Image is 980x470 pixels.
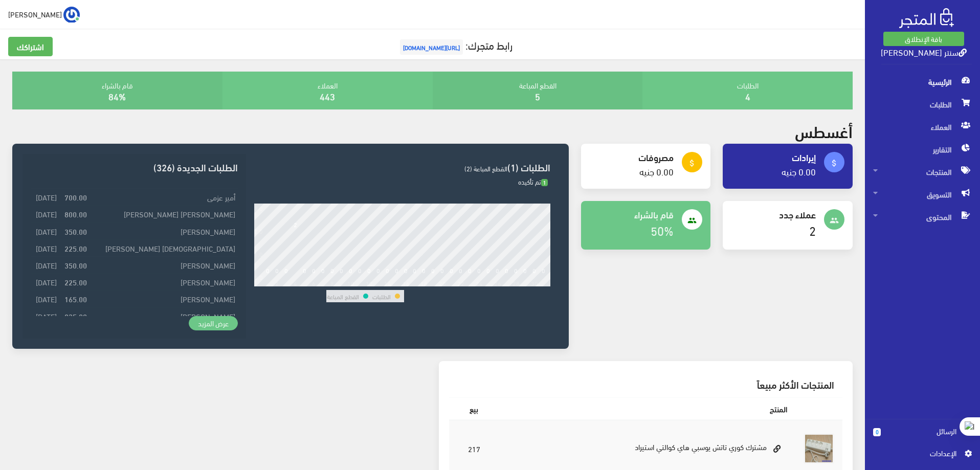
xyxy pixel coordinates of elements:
div: 14 [384,279,391,286]
td: [DATE] [31,307,59,324]
div: 2 [275,279,279,286]
h4: مصروفات [589,152,674,162]
i: people [687,216,697,225]
div: الطلبات [642,72,853,109]
td: [DATE] [31,189,59,206]
strong: 225.00 [64,276,87,287]
td: [PERSON_NAME] [90,307,237,324]
td: [DATE] [31,290,59,307]
span: التقارير [873,138,972,161]
span: تم تأكيده [518,175,548,188]
div: 28 [513,279,520,286]
div: 24 [476,279,483,286]
div: القطع المباعة [433,72,643,109]
a: المحتوى [865,206,980,228]
a: عرض المزيد [189,316,238,330]
td: الطلبات [372,290,391,302]
div: 22 [457,279,464,286]
a: اشتراكك [8,37,53,56]
strong: 800.00 [64,208,87,219]
a: باقة الإنطلاق [883,32,964,46]
h3: المنتجات الأكثر مبيعاً [457,379,835,389]
td: [DATE] [31,206,59,222]
div: 12 [366,279,373,286]
a: 5 [535,87,540,104]
a: رابط متجرك:[URL][DOMAIN_NAME] [397,35,513,54]
strong: 350.00 [64,226,87,237]
strong: 700.00 [64,191,87,203]
img: mshtrk-kory-tatsh-tosby-hay-koalty-astyrad.jpg [804,433,834,464]
a: 443 [320,87,335,104]
td: [DATE] [31,239,59,256]
div: العملاء [222,72,433,109]
div: 18 [420,279,428,286]
div: 16 [403,279,410,286]
strong: 165.00 [64,293,87,304]
a: سنتر [PERSON_NAME] [881,44,967,59]
td: [PERSON_NAME] [90,274,237,290]
a: 0.00 جنيه [639,163,674,180]
div: 10 [347,279,354,286]
th: المنتج [499,397,795,420]
span: [URL][DOMAIN_NAME] [400,39,463,55]
td: [DATE] [31,274,59,290]
span: [PERSON_NAME] [8,8,62,20]
a: 4 [745,87,750,104]
a: 0.00 جنيه [782,163,816,180]
a: 2 [809,219,816,241]
a: الرئيسية [865,71,980,93]
a: اﻹعدادات [873,447,972,464]
span: المحتوى [873,206,972,228]
td: القطع المباعة [326,290,360,302]
i: people [830,216,839,225]
img: ... [63,7,80,23]
span: الرسائل [889,426,956,437]
strong: 825.00 [64,310,87,322]
a: التقارير [865,138,980,161]
td: [PERSON_NAME] [PERSON_NAME] [90,206,237,222]
div: 6 [312,279,316,286]
div: 30 [531,279,538,286]
iframe: Drift Widget Chat Controller [12,400,51,439]
span: العملاء [873,116,972,138]
div: قام بالشراء [12,72,222,109]
span: 1 [541,179,548,187]
td: [PERSON_NAME] [90,257,237,274]
span: اﻹعدادات [881,447,956,459]
i: attach_money [687,159,697,168]
img: . [899,8,954,28]
a: ... [PERSON_NAME] [8,6,80,23]
a: العملاء [865,116,980,138]
div: 4 [294,279,297,286]
h4: عملاء جدد [731,209,816,219]
td: أمير عزمى [90,189,237,206]
h3: الطلبات (1) [254,162,550,172]
td: [PERSON_NAME] [90,290,237,307]
strong: 225.00 [64,242,87,254]
span: الرئيسية [873,71,972,93]
h2: أغسطس [795,122,853,140]
h3: الطلبات الجديدة (326) [31,162,237,172]
div: 26 [494,279,501,286]
span: القطع المباعة (2) [464,162,507,174]
td: [DATE] [31,222,59,239]
strong: 350.00 [64,259,87,271]
h4: إيرادات [731,152,816,162]
td: [DATE] [31,257,59,274]
th: بيع [449,397,499,420]
span: الطلبات [873,93,972,116]
div: 20 [439,279,446,286]
a: 0 الرسائل [873,426,972,447]
h4: قام بالشراء [589,209,674,219]
a: المنتجات [865,161,980,183]
a: 84% [108,87,126,104]
a: الطلبات [865,93,980,116]
span: المنتجات [873,161,972,183]
td: [DEMOGRAPHIC_DATA] [PERSON_NAME] [90,239,237,256]
i: attach_money [830,159,839,168]
a: 50% [651,219,674,241]
td: [PERSON_NAME] [90,222,237,239]
div: 8 [330,279,334,286]
span: التسويق [873,183,972,206]
span: 0 [873,428,881,436]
